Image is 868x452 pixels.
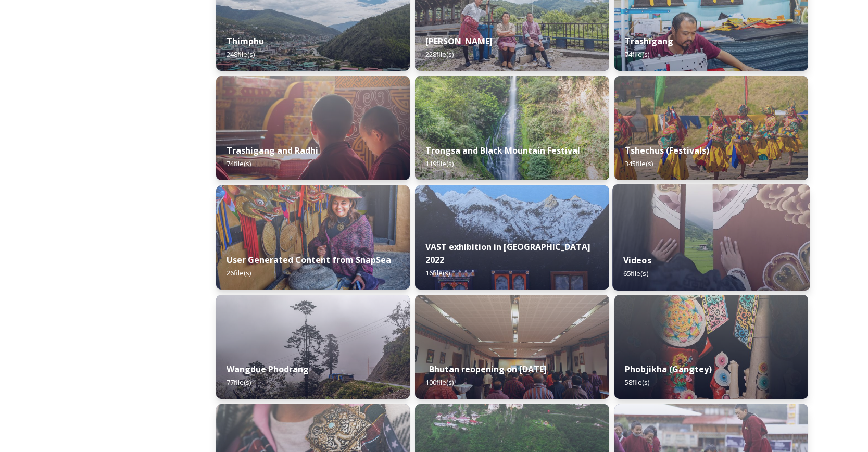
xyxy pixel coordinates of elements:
[415,185,609,290] img: VAST%2520Bhutan%2520art%2520exhibition%2520in%2520Brussels3.jpg
[227,268,251,278] span: 26 file(s)
[227,145,318,156] strong: Trashigang and Radhi
[415,76,609,180] img: 2022-10-01%252018.12.56.jpg
[425,268,450,278] span: 16 file(s)
[425,241,590,266] strong: VAST exhibition in [GEOGRAPHIC_DATA] 2022
[227,363,309,375] strong: Wangdue Phodrang
[415,295,609,399] img: DSC00319.jpg
[625,35,673,47] strong: Trashigang
[625,49,649,59] span: 74 file(s)
[623,269,648,278] span: 65 file(s)
[614,295,808,399] img: Phobjika%2520by%2520Matt%2520Dutile2.jpg
[612,184,810,291] img: Textile.jpg
[425,159,454,168] span: 119 file(s)
[227,49,255,59] span: 248 file(s)
[425,49,454,59] span: 228 file(s)
[216,295,410,399] img: 2022-10-01%252016.15.46.jpg
[425,363,547,375] strong: _Bhutan reopening on [DATE]
[614,76,808,180] img: Dechenphu%2520Festival14.jpg
[227,35,264,47] strong: Thimphu
[227,378,251,387] span: 77 file(s)
[625,378,649,387] span: 58 file(s)
[425,145,580,156] strong: Trongsa and Black Mountain Festival
[216,76,410,180] img: Trashigang%2520and%2520Rangjung%2520060723%2520by%2520Amp%2520Sripimanwat-32.jpg
[623,255,651,266] strong: Videos
[227,159,251,168] span: 74 file(s)
[425,35,493,47] strong: [PERSON_NAME]
[216,185,410,290] img: 0FDA4458-C9AB-4E2F-82A6-9DC136F7AE71.jpeg
[625,145,709,156] strong: Tshechus (Festivals)
[425,378,454,387] span: 100 file(s)
[227,254,391,266] strong: User Generated Content from SnapSea
[625,159,653,168] span: 345 file(s)
[625,363,712,375] strong: Phobjikha (Gangtey)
